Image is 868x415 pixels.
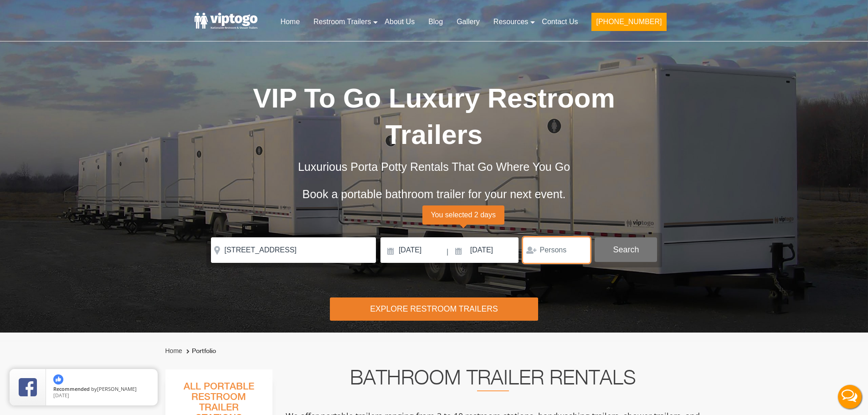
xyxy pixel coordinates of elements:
a: Blog [421,12,450,32]
span: Recommended [53,385,90,392]
span: [DATE] [53,392,69,399]
a: Home [165,347,182,354]
img: thumbs up icon [53,374,63,384]
span: | [447,237,448,266]
input: Persons [523,237,590,263]
input: Pickup [450,237,519,263]
a: Home [273,12,307,32]
button: Search [595,237,657,262]
span: You selected 2 days [422,205,504,225]
span: VIP To Go Luxury Restroom Trailers [253,83,615,150]
a: Restroom Trailers [307,12,378,32]
h2: Bathroom Trailer Rentals [285,369,701,391]
input: Delivery [380,237,446,263]
button: Live Chat [832,379,868,415]
a: Contact Us [535,12,585,32]
div: Explore Restroom Trailers [330,297,538,321]
span: by [53,386,150,393]
input: Where do you need your restroom? [211,237,376,263]
a: Resources [487,12,535,32]
li: Portfolio [184,346,216,357]
img: Review Rating [19,378,37,396]
a: [PHONE_NUMBER] [585,12,673,36]
a: Gallery [450,12,487,32]
button: [PHONE_NUMBER] [591,13,666,31]
span: [PERSON_NAME] [97,385,137,392]
span: Luxurious Porta Potty Rentals That Go Where You Go [298,160,570,173]
a: About Us [378,12,421,32]
span: Book a portable bathroom trailer for your next event. [302,188,565,200]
